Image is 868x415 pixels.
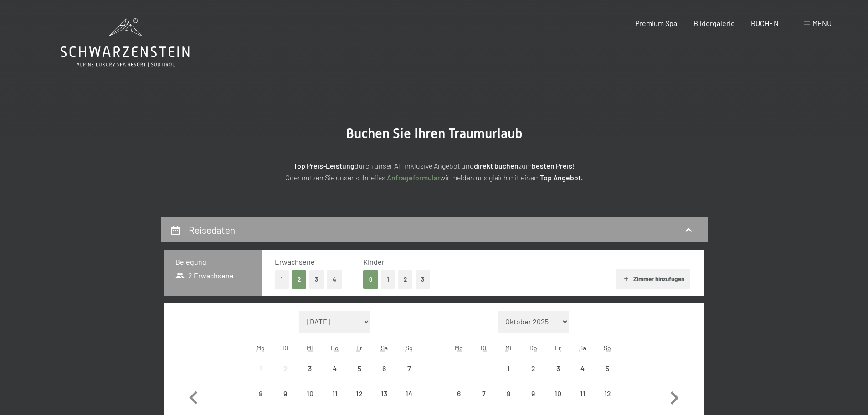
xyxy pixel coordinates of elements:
a: Anfrageformular [387,173,440,182]
div: Fri Oct 10 2025 [545,381,570,406]
h3: Belegung [175,257,251,267]
abbr: Mittwoch [505,344,512,352]
div: Anreise nicht möglich [447,381,471,406]
div: 8 [249,390,272,413]
div: Anreise nicht möglich [298,381,322,406]
span: Kinder [363,257,385,266]
div: Thu Sep 11 2025 [323,381,347,406]
div: Sat Oct 04 2025 [570,356,595,381]
div: 13 [373,390,395,413]
div: Thu Oct 02 2025 [521,356,545,381]
strong: Top Angebot. [540,173,583,182]
div: Anreise nicht möglich [347,381,372,406]
div: Sat Sep 06 2025 [372,356,396,381]
div: Anreise nicht möglich [396,356,421,381]
div: Anreise nicht möglich [496,381,521,406]
div: Anreise nicht möglich [323,356,347,381]
div: Wed Sep 10 2025 [298,381,322,406]
strong: direkt buchen [474,161,519,170]
div: Anreise nicht möglich [273,356,298,381]
div: Anreise nicht möglich [496,356,521,381]
div: Anreise nicht möglich [545,356,570,381]
button: 4 [327,270,342,289]
div: Wed Sep 03 2025 [298,356,322,381]
strong: besten Preis [532,161,572,170]
abbr: Freitag [555,344,561,352]
div: 14 [397,390,420,413]
div: Anreise nicht möglich [570,381,595,406]
div: 12 [596,390,619,413]
div: Anreise nicht möglich [595,381,620,406]
div: 6 [373,365,395,388]
div: Mon Oct 06 2025 [447,381,471,406]
abbr: Sonntag [604,344,611,352]
div: Anreise nicht möglich [248,381,273,406]
abbr: Freitag [356,344,362,352]
div: 3 [298,365,321,388]
a: BUCHEN [751,19,779,27]
div: Fri Oct 03 2025 [545,356,570,381]
div: 5 [596,365,619,388]
div: 4 [571,365,594,388]
button: 0 [363,270,378,289]
div: Tue Sep 09 2025 [273,381,298,406]
abbr: Montag [455,344,463,352]
abbr: Samstag [381,344,388,352]
span: Erwachsene [275,257,315,266]
div: Anreise nicht möglich [472,381,496,406]
div: 11 [324,390,346,413]
div: 3 [546,365,569,388]
div: Tue Oct 07 2025 [472,381,496,406]
h2: Reisedaten [189,224,235,236]
div: Sun Oct 05 2025 [595,356,620,381]
abbr: Donnerstag [529,344,537,352]
div: Anreise nicht möglich [323,381,347,406]
div: Anreise nicht möglich [570,356,595,381]
div: Anreise nicht möglich [396,381,421,406]
div: Fri Sep 12 2025 [347,381,372,406]
abbr: Sonntag [406,344,413,352]
div: Tue Sep 02 2025 [273,356,298,381]
div: Anreise nicht möglich [273,381,298,406]
abbr: Dienstag [282,344,288,352]
div: Sun Sep 07 2025 [396,356,421,381]
abbr: Donnerstag [331,344,339,352]
div: 7 [397,365,420,388]
div: Sat Oct 11 2025 [570,381,595,406]
abbr: Montag [257,344,265,352]
div: Thu Sep 04 2025 [323,356,347,381]
button: 1 [275,270,289,289]
div: 2 [274,365,297,388]
div: 8 [497,390,520,413]
div: Anreise nicht möglich [347,356,372,381]
div: 9 [274,390,297,413]
div: Anreise nicht möglich [521,381,545,406]
div: 11 [571,390,594,413]
abbr: Mittwoch [307,344,313,352]
abbr: Dienstag [481,344,487,352]
div: Wed Oct 01 2025 [496,356,521,381]
span: 2 Erwachsene [175,271,234,281]
div: Anreise nicht möglich [298,356,322,381]
div: 9 [522,390,544,413]
button: Zimmer hinzufügen [616,269,690,289]
div: Anreise nicht möglich [372,356,396,381]
div: 10 [546,390,569,413]
a: Premium Spa [635,19,677,27]
div: 2 [522,365,544,388]
div: 1 [249,365,272,388]
span: Menü [812,19,832,27]
div: Anreise nicht möglich [521,356,545,381]
button: 3 [309,270,324,289]
abbr: Samstag [579,344,586,352]
div: 5 [348,365,371,388]
div: 12 [348,390,371,413]
button: 2 [292,270,307,289]
p: durch unser All-inklusive Angebot und zum ! Oder nutzen Sie unser schnelles wir melden uns gleich... [206,160,662,183]
div: Wed Oct 08 2025 [496,381,521,406]
button: 3 [416,270,431,289]
button: 2 [398,270,413,289]
div: Mon Sep 08 2025 [248,381,273,406]
div: Anreise nicht möglich [545,381,570,406]
a: Bildergalerie [693,19,735,27]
